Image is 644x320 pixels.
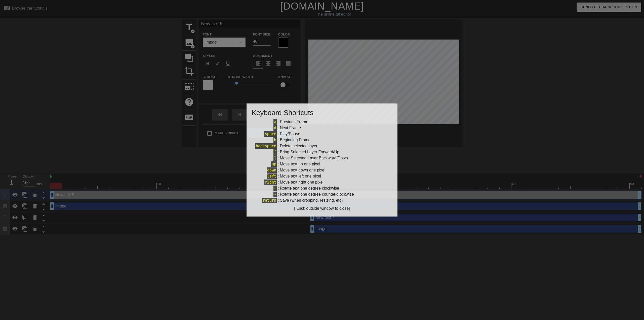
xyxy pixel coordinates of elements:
div: Move text up one pixel [280,161,320,167]
span: down [267,167,277,173]
div: : [252,155,392,161]
div: Save (when cropping, resizing, etc) [280,197,343,203]
h3: Keyboard Shortcuts [252,109,392,117]
div: Move text right one pixel [280,179,323,185]
span: up [271,161,277,167]
div: Bring Selected Layer Forward/Up [280,149,339,155]
span: backspace [255,143,277,149]
div: : [252,161,392,167]
span: a [273,119,277,125]
div: : [252,149,392,155]
div: Previous Frame [280,119,308,125]
div: Delete selected layer [280,143,317,149]
span: b [273,137,277,143]
div: Move Selected Layer Backward/Down [280,155,348,161]
div: : [252,119,392,125]
div: Next Frame [280,125,301,131]
div: : [252,137,392,143]
div: Move text down one pixel [280,167,325,173]
span: space [264,131,277,137]
div: Rotate text one degree clockwise [280,185,339,191]
div: Rotate text one degree counter-clockwise [280,191,354,197]
div: : [252,179,392,185]
span: right [264,180,277,185]
div: : [252,125,392,131]
span: + [273,186,277,191]
div: : [252,131,392,137]
span: - [273,192,277,197]
span: return [262,198,277,203]
div: : [252,191,392,197]
div: : [252,185,392,191]
div: Move text left one pixel [280,173,321,179]
span: ] [273,155,277,161]
span: d [273,125,277,131]
span: [ [273,149,277,155]
div: : [252,173,392,179]
div: : [252,197,392,203]
span: left [267,173,277,179]
div: Beginning Frame [280,137,310,143]
div: : [252,143,392,149]
div: : [252,167,392,173]
div: [ Click outside window to close] [252,205,392,211]
div: Play/Pause [280,131,300,137]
